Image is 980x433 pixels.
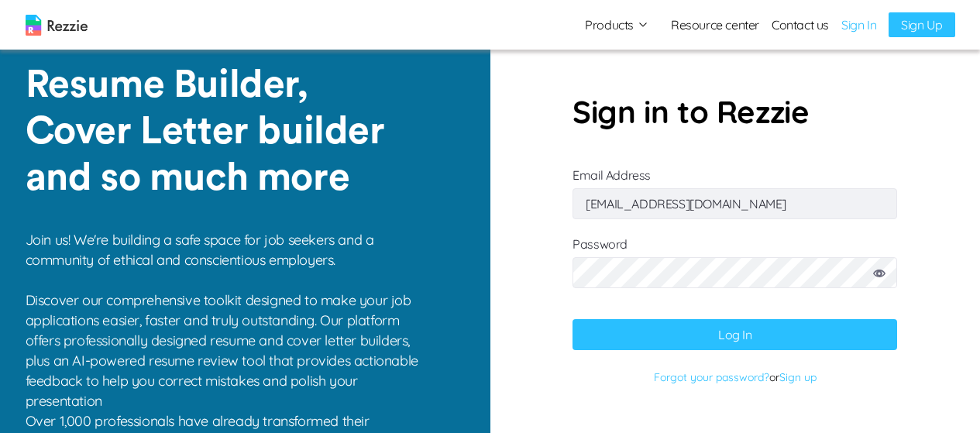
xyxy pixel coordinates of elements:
[26,230,429,411] p: Join us! We're building a safe space for job seekers and a community of ethical and conscientious...
[573,319,897,350] button: Log In
[573,257,897,288] input: Password
[573,236,897,304] label: Password
[841,15,876,34] a: Sign In
[671,15,759,34] a: Resource center
[772,15,829,34] a: Contact us
[573,366,897,389] p: or
[779,370,817,384] a: Sign up
[585,15,649,34] button: Products
[26,62,412,201] p: Resume Builder, Cover Letter builder and so much more
[573,167,897,211] label: Email Address
[26,15,88,36] img: logo
[573,188,897,219] input: Email Address
[889,12,954,37] a: Sign Up
[654,370,769,384] a: Forgot your password?
[573,88,897,135] p: Sign in to Rezzie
